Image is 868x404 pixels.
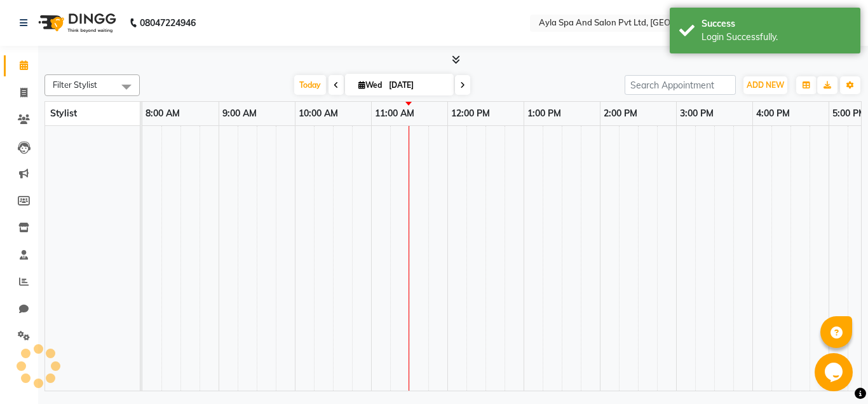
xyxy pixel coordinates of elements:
[448,104,493,123] a: 12:00 PM
[142,104,183,123] a: 8:00 AM
[50,108,77,119] span: Stylist
[32,5,119,41] img: logo
[295,104,341,123] a: 10:00 AM
[677,104,717,123] a: 3:00 PM
[372,104,417,123] a: 11:00 AM
[702,31,851,44] div: Login Successfully.
[625,75,736,95] input: Search Appointment
[294,75,326,95] span: Today
[753,104,793,123] a: 4:00 PM
[600,104,641,123] a: 2:00 PM
[747,80,784,90] span: ADD NEW
[524,104,564,123] a: 1:00 PM
[743,76,787,94] button: ADD NEW
[53,80,97,90] span: Filter Stylist
[385,76,449,95] input: 2025-09-03
[140,5,196,41] b: 08047224946
[219,104,260,123] a: 9:00 AM
[815,353,855,391] iframe: chat widget
[702,17,851,31] div: Success
[355,80,385,90] span: Wed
